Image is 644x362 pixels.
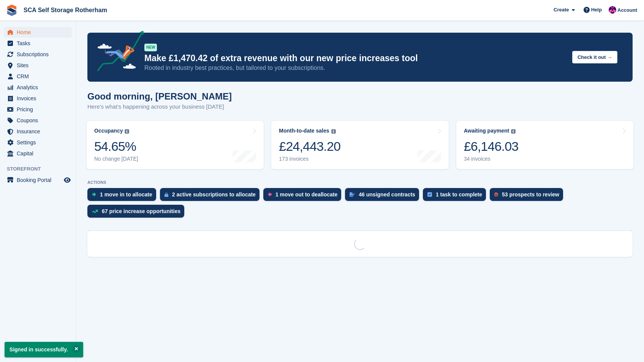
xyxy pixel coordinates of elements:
[144,53,566,64] p: Make £1,470.42 of extra revenue with our new price increases tool
[423,188,490,205] a: 1 task to complete
[494,192,498,197] img: prospect-51fa495bee0391a8d652442698ab0144808aea92771e9ea1ae160a38d050c398.svg
[464,128,510,134] div: Awaiting payment
[4,82,72,93] a: menu
[4,27,72,38] a: menu
[345,188,423,205] a: 46 unsigned contracts
[4,60,72,71] a: menu
[17,104,62,115] span: Pricing
[609,6,616,14] img: Sam Chapman
[350,192,355,197] img: contract_signature_icon-13c848040528278c33f63329250d36e43548de30e8caae1d1a13099fd9432cc5.svg
[331,129,336,134] img: icon-info-grey-7440780725fd019a000dd9b08b2336e03edf1995a4989e88bcd33f0948082b44.svg
[511,129,516,134] img: icon-info-grey-7440780725fd019a000dd9b08b2336e03edf1995a4989e88bcd33f0948082b44.svg
[4,126,72,137] a: menu
[464,156,519,162] div: 34 invoices
[263,188,345,205] a: 1 move out to deallocate
[94,128,123,134] div: Occupancy
[160,188,263,205] a: 2 active subscriptions to allocate
[87,180,633,185] p: ACTIONS
[4,104,72,115] a: menu
[359,191,415,198] div: 46 unsigned contracts
[87,205,188,221] a: 67 price increase opportunities
[144,64,566,72] p: Rooted in industry best practices, but tailored to your subscriptions.
[17,49,62,60] span: Subscriptions
[268,192,272,197] img: move_outs_to_deallocate_icon-f764333ba52eb49d3ac5e1228854f67142a1ed5810a6f6cc68b1a99e826820c5.svg
[125,129,129,134] img: icon-info-grey-7440780725fd019a000dd9b08b2336e03edf1995a4989e88bcd33f0948082b44.svg
[4,93,72,104] a: menu
[5,342,83,357] p: Signed in successfully.
[4,137,72,148] a: menu
[4,115,72,126] a: menu
[17,71,62,82] span: CRM
[94,139,138,154] div: 54.65%
[464,139,519,154] div: £6,146.03
[279,128,329,134] div: Month-to-date sales
[554,6,569,14] span: Create
[17,93,62,104] span: Invoices
[17,27,62,38] span: Home
[279,139,340,154] div: £24,443.20
[490,188,567,205] a: 53 prospects to review
[7,165,76,173] span: Storefront
[17,137,62,148] span: Settings
[17,126,62,137] span: Insurance
[456,121,633,169] a: Awaiting payment £6,146.03 34 invoices
[87,188,160,205] a: 1 move in to allocate
[87,103,232,111] p: Here's what's happening across your business [DATE]
[4,71,72,82] a: menu
[4,49,72,60] a: menu
[4,38,72,49] a: menu
[17,148,62,159] span: Capital
[572,51,617,63] button: Check it out →
[427,192,432,197] img: task-75834270c22a3079a89374b754ae025e5fb1db73e45f91037f5363f120a921f8.svg
[6,5,17,16] img: stora-icon-8386f47178a22dfd0bd8f6a31ec36ba5ce8667c1dd55bd0f319d3a0aa187defe.svg
[17,60,62,71] span: Sites
[617,6,637,14] span: Account
[275,191,337,198] div: 1 move out to deallocate
[436,191,482,198] div: 1 task to complete
[92,210,98,213] img: price_increase_opportunities-93ffe204e8149a01c8c9dc8f82e8f89637d9d84a8eef4429ea346261dce0b2c0.svg
[17,115,62,126] span: Coupons
[172,191,256,198] div: 2 active subscriptions to allocate
[271,121,448,169] a: Month-to-date sales £24,443.20 173 invoices
[17,82,62,93] span: Analytics
[4,175,72,185] a: menu
[17,38,62,49] span: Tasks
[91,31,144,74] img: price-adjustments-announcement-icon-8257ccfd72463d97f412b2fc003d46551f7dbcb40ab6d574587a9cd5c0d94...
[63,175,72,185] a: Preview store
[100,191,152,198] div: 1 move in to allocate
[165,192,168,197] img: active_subscription_to_allocate_icon-d502201f5373d7db506a760aba3b589e785aa758c864c3986d89f69b8ff3...
[17,175,62,185] span: Booking Portal
[21,4,110,16] a: SCA Self Storage Rotherham
[144,44,157,51] div: NEW
[94,156,138,162] div: No change [DATE]
[87,91,232,101] h1: Good morning, [PERSON_NAME]
[502,191,559,198] div: 53 prospects to review
[4,148,72,159] a: menu
[87,121,264,169] a: Occupancy 54.65% No change [DATE]
[102,208,180,214] div: 67 price increase opportunities
[591,6,602,14] span: Help
[279,156,340,162] div: 173 invoices
[92,192,96,197] img: move_ins_to_allocate_icon-fdf77a2bb77ea45bf5b3d319d69a93e2d87916cf1d5bf7949dd705db3b84f3ca.svg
